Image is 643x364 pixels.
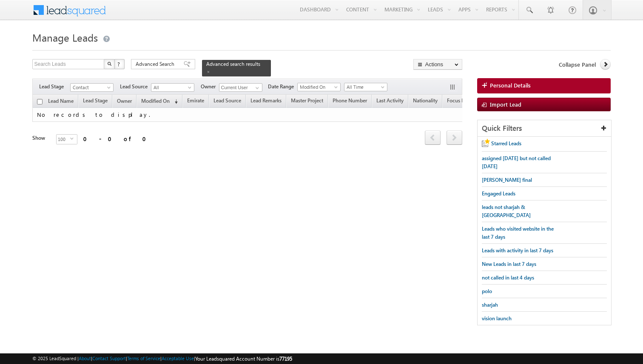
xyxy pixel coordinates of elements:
span: Your Leadsquared Account Number is [195,356,292,362]
span: Nationality [413,97,438,104]
span: © 2025 LeadSquared | | | | | [32,355,292,363]
span: Advanced Search [136,60,177,68]
a: About [79,356,91,361]
img: Search [107,62,111,66]
span: next [447,130,462,145]
span: 100 [57,135,70,144]
a: Lead Source [209,96,245,107]
button: Actions [413,59,462,70]
span: All Time [344,83,385,91]
a: Lead Remarks [246,96,286,107]
a: Terms of Service [127,356,160,361]
span: Lead Source [213,97,241,104]
a: All [151,83,194,92]
a: Modified On [297,83,341,91]
span: Leads with activity in last 7 days [482,247,553,254]
span: Lead Remarks [250,97,282,104]
span: Phone Number [333,97,367,104]
span: Import Lead [490,101,521,108]
span: Focus Project [447,97,477,104]
a: Modified On (sorted descending) [137,96,182,107]
a: Emirate [183,96,208,107]
button: ? [114,59,125,69]
span: Leads who visited website in the last 7 days [482,226,554,240]
span: 77195 [279,356,292,362]
a: Contact Support [92,356,126,361]
a: Show All Items [251,84,262,92]
span: Collapse Panel [559,61,596,68]
a: prev [425,131,441,145]
span: Owner [117,98,132,104]
span: assigned [DATE] but not called [DATE] [482,155,551,169]
span: Personal Details [490,82,531,89]
div: Quick Filters [478,120,611,137]
span: Owner [201,83,219,90]
span: sharjah [482,302,498,308]
span: Modified On [141,98,170,104]
input: Type to Search [219,83,262,92]
span: leads not sharjah & [GEOGRAPHIC_DATA] [482,204,531,218]
a: All Time [344,83,387,91]
a: Focus Project [443,96,481,107]
span: Lead Stage [39,83,70,90]
span: Manage Leads [32,31,98,44]
span: not called in last 4 days [482,274,534,281]
a: Contact [70,83,114,92]
div: 0 - 0 of 0 [83,134,151,144]
span: Starred Leads [491,140,521,147]
a: Lead Name [44,96,78,107]
a: Personal Details [477,78,611,93]
span: All [151,84,192,91]
input: Check all records [37,99,43,104]
span: polo [482,288,492,294]
span: prev [425,130,441,145]
span: Master Project [291,97,323,104]
a: Nationality [409,96,442,107]
span: ? [117,60,121,68]
span: Lead Source [120,83,151,90]
span: Modified On [298,83,338,91]
a: next [447,131,462,145]
a: Phone Number [328,96,371,107]
a: Master Project [287,96,327,107]
span: Lead Stage [83,97,108,104]
span: Advanced search results [206,61,260,67]
span: Date Range [268,83,297,90]
span: Emirate [187,97,204,104]
span: Engaged Leads [482,190,515,197]
span: New Leads in last 7 days [482,261,536,267]
span: Contact [71,84,111,91]
span: vision launch [482,315,512,322]
a: Last Activity [372,96,408,107]
span: select [70,137,77,141]
a: Lead Stage [79,96,112,107]
span: [PERSON_NAME] final [482,177,532,183]
div: Show [32,134,49,142]
span: (sorted descending) [171,98,178,105]
td: No records to display. [32,108,512,122]
a: Acceptable Use [162,356,194,361]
